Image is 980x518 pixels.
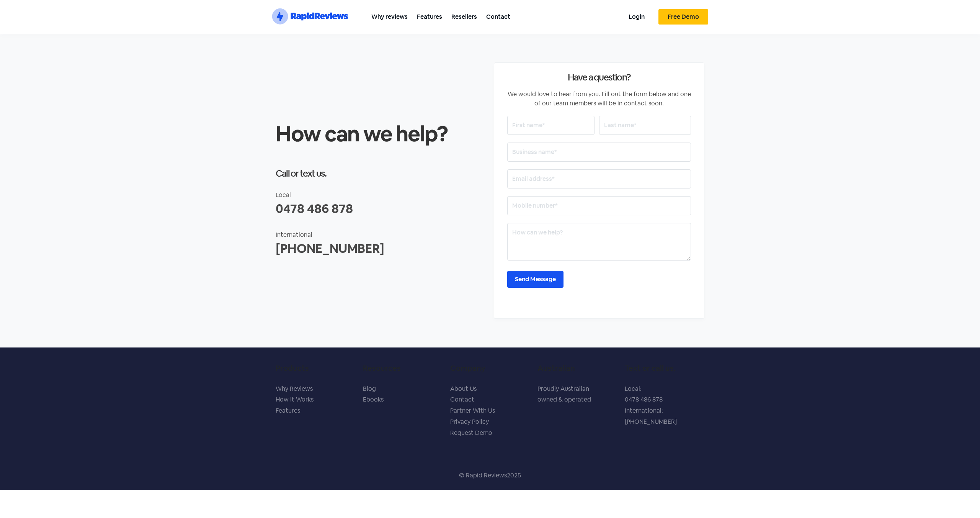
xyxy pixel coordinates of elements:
input: Email address* [507,169,691,189]
a: Why Reviews [276,385,313,393]
div: 0478 486 878 [276,200,486,218]
a: Why reviews [367,8,412,25]
input: Mobile number* [507,196,691,215]
p: Local: 0478 486 878 International: [PHONE_NUMBER] [625,384,704,428]
input: First name* [507,116,595,135]
a: Ebooks [363,395,384,403]
h5: Australian [537,364,617,373]
a: Privacy Policy [450,418,489,426]
p: © Rapid Reviews [459,471,507,480]
a: Partner With Us [450,407,495,415]
input: Business name* [507,143,691,162]
a: Blog [363,385,376,393]
div: Local [276,190,486,200]
div: We would love to hear from you. Fill out the form below and one of our team members will be in co... [507,90,691,108]
h2: Have a question? [507,73,691,82]
div: 2025 [507,471,521,480]
a: Resellers [447,8,482,25]
div: [PHONE_NUMBER] [276,239,486,258]
a: Features [412,8,447,25]
a: How It Works [276,395,314,403]
input: Last name* [599,116,691,135]
div: International [276,230,486,239]
h5: Company [450,364,530,373]
a: About Us [450,385,477,393]
a: Login [624,8,649,25]
h5: Resources [363,364,443,373]
h2: Call or text us. [276,169,486,178]
a: Request Demo [450,429,492,437]
h5: Products [276,364,355,373]
a: Contact [482,8,515,25]
a: Free Demo [658,9,708,25]
p: Proudly Australian owned & operated [537,384,617,406]
a: Features [276,407,300,415]
span: Free Demo [668,14,699,20]
input: Send Message [507,271,563,288]
a: Contact [450,395,474,403]
h5: Text or call us. [625,364,704,373]
h2: How can we help? [276,123,486,144]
